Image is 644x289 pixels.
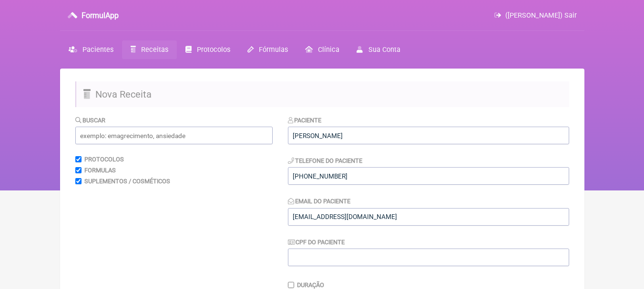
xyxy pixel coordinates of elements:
a: ([PERSON_NAME]) Sair [494,11,576,20]
label: Suplementos / Cosméticos [84,178,170,185]
label: Formulas [84,167,116,174]
input: exemplo: emagrecimento, ansiedade [75,127,273,144]
label: Buscar [75,117,106,124]
span: Protocolos [197,46,230,54]
label: Protocolos [84,156,124,163]
h3: FormulApp [82,11,119,20]
span: ([PERSON_NAME]) Sair [505,11,577,20]
a: Clínica [296,40,348,59]
a: Fórmulas [239,40,296,59]
span: Fórmulas [259,46,288,54]
a: Sua Conta [348,40,409,59]
span: Sua Conta [368,46,400,54]
label: Email do Paciente [288,198,351,205]
label: Paciente [288,117,322,124]
span: Clínica [318,46,339,54]
span: Receitas [141,46,168,54]
label: CPF do Paciente [288,239,345,246]
h2: Nova Receita [75,81,569,107]
label: Telefone do Paciente [288,157,363,164]
a: Protocolos [177,40,239,59]
span: Pacientes [82,46,113,54]
label: Duração [297,281,324,289]
a: Pacientes [60,40,122,59]
a: Receitas [122,40,177,59]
